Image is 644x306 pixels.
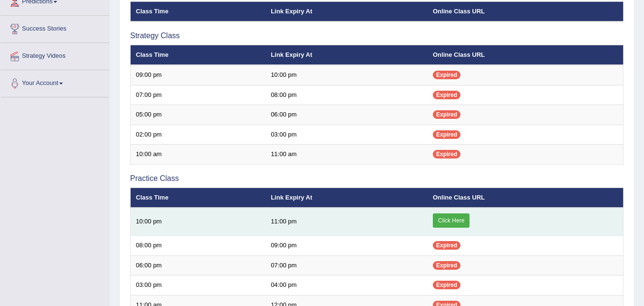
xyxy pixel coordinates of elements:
a: Success Stories [0,16,109,40]
span: Expired [433,150,460,158]
td: 10:00 pm [266,65,428,85]
td: 10:00 am [131,145,266,165]
th: Class Time [131,188,266,208]
td: 05:00 pm [131,105,266,125]
span: Expired [433,91,460,99]
th: Link Expiry At [266,1,428,21]
td: 04:00 pm [266,275,428,295]
td: 06:00 pm [266,105,428,125]
td: 10:00 pm [131,208,266,236]
td: 08:00 pm [266,85,428,105]
td: 03:00 pm [266,125,428,145]
td: 08:00 pm [131,236,266,256]
span: Expired [433,261,460,270]
td: 07:00 pm [131,85,266,105]
th: Online Class URL [428,1,624,21]
td: 03:00 pm [131,275,266,295]
span: Expired [433,241,460,250]
span: Expired [433,281,460,289]
a: Strategy Videos [0,43,109,67]
td: 11:00 pm [266,208,428,236]
td: 11:00 am [266,145,428,165]
td: 06:00 pm [131,255,266,275]
a: Click Here [433,213,470,228]
th: Class Time [131,1,266,21]
td: 09:00 pm [131,65,266,85]
th: Link Expiry At [266,188,428,208]
a: Your Account [0,70,109,94]
th: Class Time [131,45,266,65]
span: Expired [433,110,460,119]
th: Online Class URL [428,45,624,65]
span: Expired [433,71,460,79]
th: Online Class URL [428,188,624,208]
span: Expired [433,130,460,139]
h3: Practice Class [130,174,624,183]
td: 02:00 pm [131,125,266,145]
td: 09:00 pm [266,236,428,256]
td: 07:00 pm [266,255,428,275]
th: Link Expiry At [266,45,428,65]
h3: Strategy Class [130,32,624,40]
